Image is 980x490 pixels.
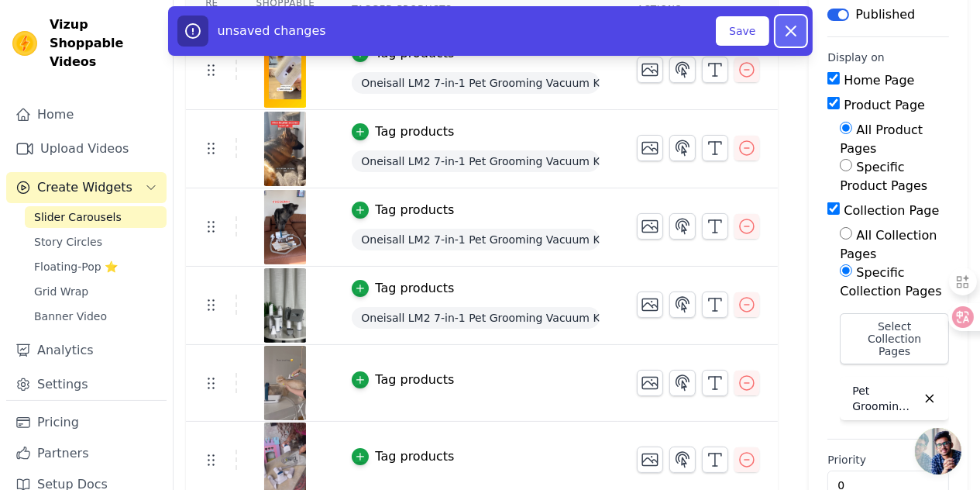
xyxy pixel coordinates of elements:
[840,160,927,193] label: Specific Product Pages
[352,201,454,219] button: Tag products
[25,231,167,253] a: Story Circles
[6,369,167,400] a: Settings
[352,229,600,250] span: Oneisall LM2 7-in-1 Pet Grooming Vacuum Kit
[25,25,37,37] img: logo_orange.svg
[34,209,122,225] span: Slider Carousels
[25,256,167,278] a: Floating-Pop ⭐
[840,122,923,156] label: All Product Pages
[34,259,118,274] span: Floating-Pop ⭐
[6,335,167,366] a: Analytics
[844,98,925,112] label: Product Page
[352,72,600,94] span: Oneisall LM2 7-in-1 Pet Grooming Vacuum Kit
[25,281,167,302] a: Grid Wrap
[6,172,167,203] button: Create Widgets
[6,407,167,438] a: Pricing
[855,5,915,24] p: Published
[844,73,914,88] label: Home Page
[840,313,949,364] button: Select Collection Pages
[352,447,454,466] button: Tag products
[716,16,769,46] button: Save
[34,284,88,299] span: Grid Wrap
[375,279,454,298] div: Tag products
[375,122,454,141] div: Tag products
[263,346,307,420] img: affcd699e2e6416192af8fea9709f85d.thumbnail.0000000000.jpg
[637,135,663,161] button: Change Thumbnail
[263,268,307,343] img: vizup-images-8b47.jpg
[844,203,939,218] label: Collection Page
[375,201,454,219] div: Tag products
[827,50,885,65] legend: Display on
[34,234,102,250] span: Story Circles
[840,265,941,298] label: Specific Collection Pages
[175,93,255,103] div: 关键词（按流量）
[352,150,600,172] span: Oneisall LM2 7-in-1 Pet Grooming Vacuum Kit
[37,178,132,197] span: Create Widgets
[840,228,937,261] label: All Collection Pages
[352,371,454,389] button: Tag products
[375,447,454,466] div: Tag products
[637,447,663,473] button: Change Thumbnail
[852,383,916,414] p: Pet Grooming Vacuum
[25,305,167,327] a: Banner Video
[915,428,961,474] div: 开放式聊天
[263,33,307,108] img: vizup-images-3011.jpg
[40,40,157,54] div: 域名: [DOMAIN_NAME]
[263,190,307,264] img: vizup-images-7a53.jpg
[352,307,600,329] span: Oneisall LM2 7-in-1 Pet Grooming Vacuum Kit
[637,213,663,240] button: Change Thumbnail
[34,309,107,324] span: Banner Video
[6,99,167,130] a: Home
[25,206,167,228] a: Slider Carousels
[827,452,949,468] label: Priority
[80,93,119,103] div: 域名概述
[6,133,167,164] a: Upload Videos
[637,57,663,83] button: Change Thumbnail
[43,25,76,37] div: v 4.0.25
[218,23,326,38] span: unsaved changes
[263,112,307,186] img: vizup-images-a8fe.jpg
[637,292,663,318] button: Change Thumbnail
[6,438,167,469] a: Partners
[375,371,454,389] div: Tag products
[352,122,454,141] button: Tag products
[25,40,37,54] img: website_grey.svg
[637,370,663,396] button: Change Thumbnail
[916,385,943,412] button: Delete collection
[63,91,75,104] img: tab_domain_overview_orange.svg
[352,279,454,298] button: Tag products
[158,91,170,104] img: tab_keywords_by_traffic_grey.svg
